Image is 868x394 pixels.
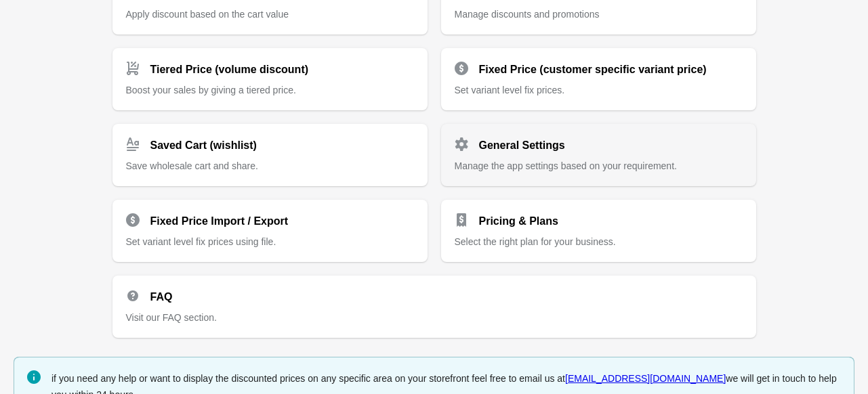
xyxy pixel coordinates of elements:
span: Select the right plan for your business. [455,236,616,247]
h2: Saved Cart (wishlist) [150,137,257,154]
h2: Tiered Price (volume discount) [150,62,309,78]
h2: General Settings [479,137,565,154]
span: Visit our FAQ section. [126,312,217,323]
span: Manage the app settings based on your requirement. [455,160,677,171]
span: Set variant level fix prices. [455,85,565,95]
span: Manage discounts and promotions [455,9,600,20]
h2: Fixed Price (customer specific variant price) [479,62,707,78]
h2: Pricing & Plans [479,213,558,229]
span: Apply discount based on the cart value [126,9,289,20]
span: Save wholesale cart and share. [126,160,258,171]
span: Set variant level fix prices using file. [126,236,276,247]
a: [EMAIL_ADDRESS][DOMAIN_NAME] [565,373,726,384]
h2: FAQ [150,289,173,305]
span: Boost your sales by giving a tiered price. [126,85,296,95]
a: FAQ Visit our FAQ section. [112,276,756,338]
h2: Fixed Price Import / Export [150,213,289,229]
